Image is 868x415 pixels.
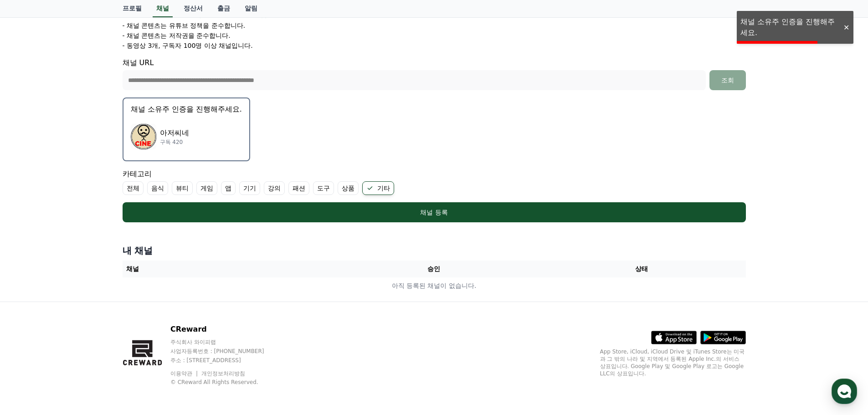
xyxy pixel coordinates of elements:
[29,302,34,310] span: 홈
[170,338,282,346] p: 주식회사 와이피랩
[160,138,189,146] p: 구독 420
[170,357,282,364] p: 주소 : [STREET_ADDRESS]
[538,261,745,277] th: 상태
[123,21,246,30] p: - 채널 콘텐츠는 유튜브 정책을 준수합니다.
[600,348,746,377] p: App Store, iCloud, iCloud Drive 및 iTunes Store는 미국과 그 밖의 나라 및 지역에서 등록된 Apple Inc.의 서비스 상표입니다. Goo...
[170,379,282,386] p: © CReward All Rights Reserved.
[123,41,253,50] p: - 동영상 3개, 구독자 100명 이상 채널입니다.
[362,181,394,195] label: 기타
[196,181,217,195] label: 게임
[83,303,94,310] span: 대화
[709,70,746,90] button: 조회
[201,370,245,377] a: 개인정보처리방침
[160,128,189,138] p: 아저씨네
[123,31,231,40] p: - 채널 콘텐츠는 저작권을 준수합니다.
[713,76,742,85] div: 조회
[330,261,538,277] th: 승인
[118,289,175,312] a: 설정
[264,181,285,195] label: 강의
[131,124,156,149] img: 아저씨네
[123,261,330,277] th: 채널
[338,181,359,195] label: 상품
[172,181,193,195] label: 뷰티
[60,289,118,312] a: 대화
[170,324,282,335] p: CReward
[123,97,250,161] button: 채널 소유주 인증을 진행해주세요. 아저씨네 아저씨네 구독 420
[123,277,746,294] td: 아직 등록된 채널이 없습니다.
[141,208,728,217] div: 채널 등록
[123,244,746,257] h4: 내 채널
[141,302,152,310] span: 설정
[123,57,746,90] div: 채널 URL
[170,370,199,377] a: 이용약관
[123,169,746,195] div: 카테고리
[3,289,60,312] a: 홈
[123,202,746,222] button: 채널 등록
[123,181,144,195] label: 전체
[170,348,282,355] p: 사업자등록번호 : [PHONE_NUMBER]
[288,181,309,195] label: 패션
[131,104,242,115] p: 채널 소유주 인증을 진행해주세요.
[147,181,168,195] label: 음식
[239,181,260,195] label: 기기
[221,181,236,195] label: 앱
[313,181,334,195] label: 도구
